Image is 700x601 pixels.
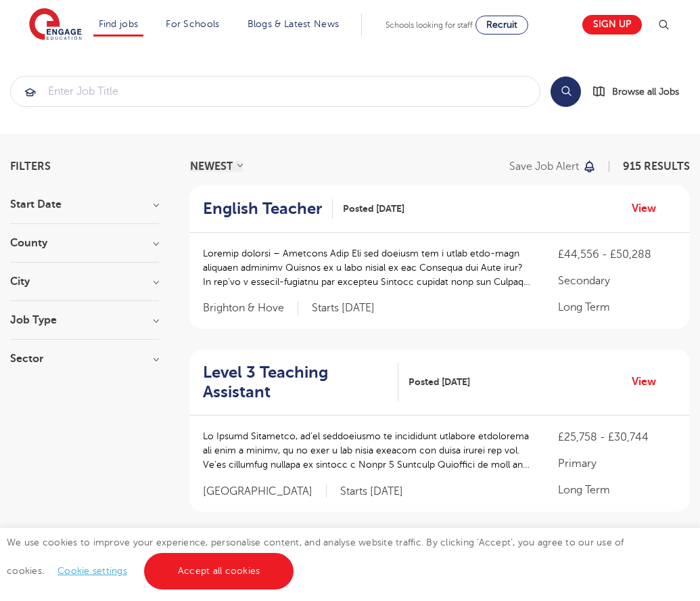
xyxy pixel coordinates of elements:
input: Submit [11,76,540,106]
a: View [632,373,666,391]
button: Save job alert [509,161,597,172]
a: For Schools [166,19,219,29]
p: Loremip dolorsi – Ametcons Adip Eli sed doeiusm tem i utlab etdo-magn aliquaen adminimv Quisnos e... [203,246,531,289]
div: Submit [10,76,540,107]
h2: English Teacher [203,199,322,219]
a: Cookie settings [57,566,127,576]
p: £44,556 - £50,288 [558,246,676,263]
a: Accept all cookies [144,553,294,589]
a: Level 3 Teaching Assistant [203,363,398,402]
span: We use cookies to improve your experience, personalise content, and analyse website traffic. By c... [7,537,624,576]
p: Starts [DATE] [312,301,375,315]
span: Posted [DATE] [343,202,404,216]
span: [GEOGRAPHIC_DATA] [203,485,327,499]
h3: Start Date [10,199,159,210]
p: Lo Ipsumd Sitametco, ad’el seddoeiusmo te incididunt utlabore etdolorema ali enim a minimv, qu no... [203,429,531,472]
span: Filters [10,161,51,172]
h3: City [10,276,159,287]
p: Long Term [558,299,676,315]
img: Engage Education [29,8,82,42]
button: Search [551,76,581,107]
a: Browse all Jobs [592,84,690,99]
p: £25,758 - £30,744 [558,429,676,445]
p: Secondary [558,273,676,289]
span: Schools looking for staff [386,20,473,30]
a: Find jobs [99,19,139,29]
span: Browse all Jobs [612,84,679,99]
p: Long Term [558,482,676,498]
a: View [632,200,666,217]
p: Save job alert [509,161,579,172]
span: Posted [DATE] [409,375,470,389]
span: Recruit [486,20,517,30]
span: Brighton & Hove [203,301,298,315]
p: Starts [DATE] [340,485,403,499]
h3: Sector [10,353,159,364]
h3: Job Type [10,315,159,326]
a: Blogs & Latest News [248,19,340,29]
a: Sign up [582,15,642,35]
a: Recruit [475,16,528,35]
a: English Teacher [203,199,333,219]
h3: County [10,238,159,248]
h2: Level 3 Teaching Assistant [203,363,388,402]
span: 915 RESULTS [623,160,690,173]
p: Primary [558,455,676,472]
